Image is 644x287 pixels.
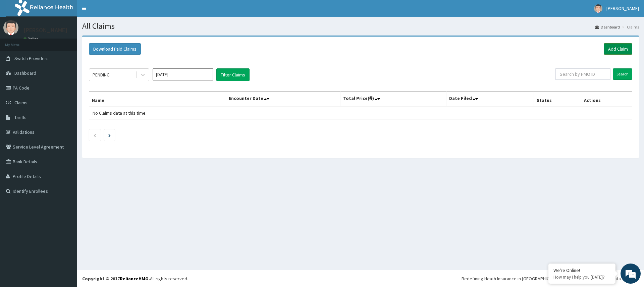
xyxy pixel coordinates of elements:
[216,68,250,81] button: Filter Claims
[226,92,340,107] th: Encounter Date
[594,4,602,13] img: User Image
[93,71,110,78] div: PENDING
[604,43,632,55] a: Add Claim
[462,275,639,282] div: Redefining Heath Insurance in [GEOGRAPHIC_DATA] using Telemedicine and Data Science!
[555,68,610,80] input: Search by HMO ID
[93,132,96,138] a: Previous page
[153,68,213,80] input: Select Month and Year
[621,24,639,30] li: Claims
[23,27,67,33] p: [PERSON_NAME]
[581,92,632,107] th: Actions
[446,92,534,107] th: Date Filed
[89,92,226,107] th: Name
[3,20,18,35] img: User Image
[108,132,111,138] a: Next page
[14,70,36,76] span: Dashboard
[606,5,639,11] span: [PERSON_NAME]
[553,267,610,273] div: We're Online!
[23,37,40,41] a: Online
[82,276,150,282] strong: Copyright © 2017 .
[93,110,147,116] span: No Claims data at this time.
[82,22,639,31] h1: All Claims
[120,276,149,282] a: RelianceHMO
[77,270,644,287] footer: All rights reserved.
[14,55,49,61] span: Switch Providers
[14,114,26,120] span: Tariffs
[14,100,28,106] span: Claims
[553,274,610,280] p: How may I help you today?
[595,24,620,30] a: Dashboard
[534,92,581,107] th: Status
[613,68,632,80] input: Search
[89,43,141,55] button: Download Paid Claims
[340,92,446,107] th: Total Price(₦)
